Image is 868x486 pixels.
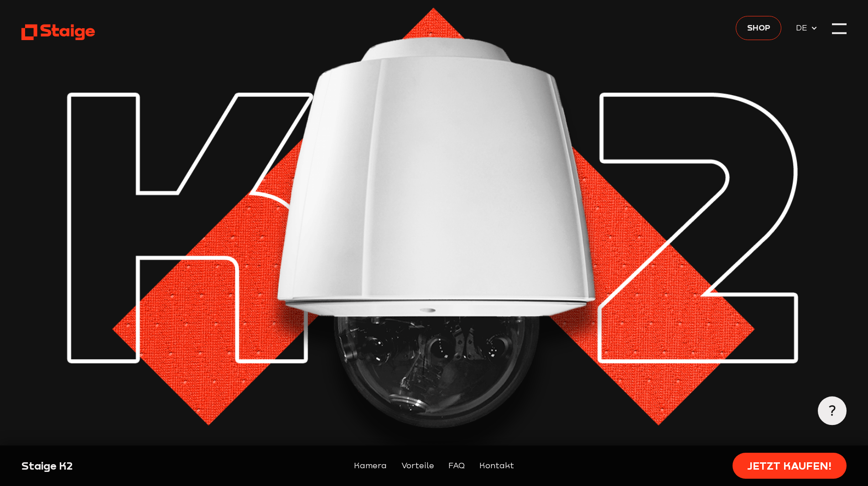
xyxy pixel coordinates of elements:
[448,460,465,472] a: FAQ
[21,459,219,473] div: Staige K2
[796,21,811,34] span: DE
[479,460,514,472] a: Kontakt
[401,460,434,472] a: Vorteile
[736,16,781,40] a: Shop
[354,460,387,472] a: Kamera
[733,453,847,479] a: Jetzt kaufen!
[747,21,770,34] span: Shop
